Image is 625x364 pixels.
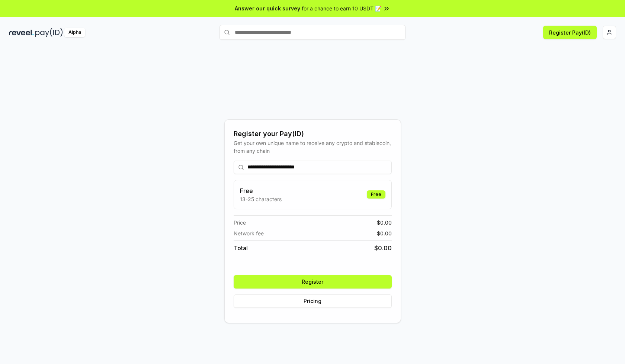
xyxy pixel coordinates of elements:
div: Alpha [64,28,85,37]
span: $ 0.00 [377,229,392,237]
img: pay_id [35,28,63,37]
div: Free [367,190,385,199]
p: 13-25 characters [240,195,282,203]
h3: Free [240,186,282,195]
button: Pricing [234,294,392,308]
span: Price [234,219,246,226]
span: Network fee [234,229,264,237]
button: Register [234,275,392,289]
div: Register your Pay(ID) [234,129,392,139]
span: $ 0.00 [374,244,392,252]
img: reveel_dark [9,28,34,37]
span: Total [234,244,248,252]
button: Register Pay(ID) [543,26,597,39]
span: Answer our quick survey [235,4,300,12]
span: for a chance to earn 10 USDT 📝 [302,4,381,12]
span: $ 0.00 [377,219,392,226]
div: Get your own unique name to receive any crypto and stablecoin, from any chain [234,139,392,155]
